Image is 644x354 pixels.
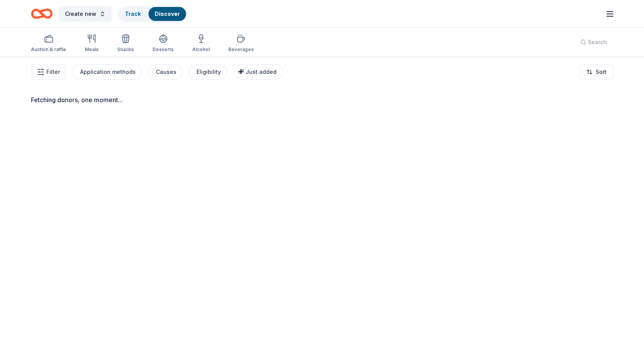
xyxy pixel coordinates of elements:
[65,9,96,19] span: Create new
[117,31,134,56] button: Snacks
[233,64,283,80] button: Just added
[46,67,60,77] span: Filter
[72,64,142,80] button: Application methods
[196,67,221,77] div: Eligibility
[125,10,141,17] a: Track
[31,64,66,80] button: Filter
[152,46,174,53] div: Desserts
[31,5,53,23] a: Home
[246,68,277,75] span: Just added
[59,6,112,22] button: Create new
[152,31,174,56] button: Desserts
[228,31,254,56] button: Beverages
[192,31,210,56] button: Alcohol
[31,95,613,104] div: Fetching donors, one moment...
[189,64,227,80] button: Eligibility
[156,67,176,77] div: Causes
[580,64,613,80] button: Sort
[118,6,187,22] button: TrackDiscover
[85,46,99,53] div: Meals
[80,67,136,77] div: Application methods
[117,46,134,53] div: Snacks
[85,31,99,56] button: Meals
[31,31,66,56] button: Auction & raffle
[192,46,210,53] div: Alcohol
[596,67,606,77] span: Sort
[148,64,183,80] button: Causes
[228,46,254,53] div: Beverages
[31,46,66,53] div: Auction & raffle
[155,10,180,17] a: Discover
